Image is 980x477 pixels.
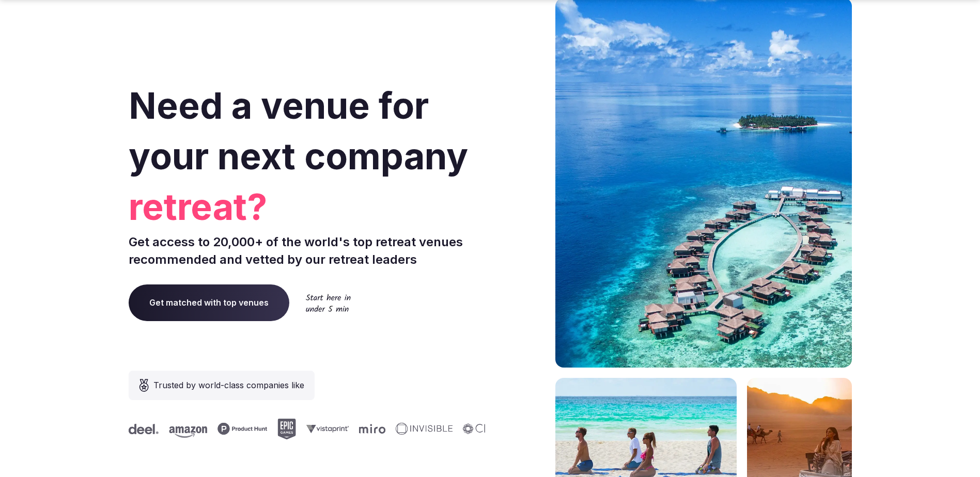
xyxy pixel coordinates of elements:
svg: Vistaprint company logo [306,424,348,433]
span: retreat? [129,182,486,232]
svg: Epic Games company logo [277,419,295,439]
svg: Miro company logo [359,424,385,434]
img: Start here in under 5 min [306,294,351,312]
svg: Invisible company logo [395,423,452,435]
span: Trusted by world-class companies like [153,379,304,391]
a: Get matched with top venues [129,284,289,321]
svg: Deel company logo [128,424,158,434]
p: Get access to 20,000+ of the world's top retreat venues recommended and vetted by our retreat lea... [129,233,486,268]
span: Need a venue for your next company [129,84,468,178]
